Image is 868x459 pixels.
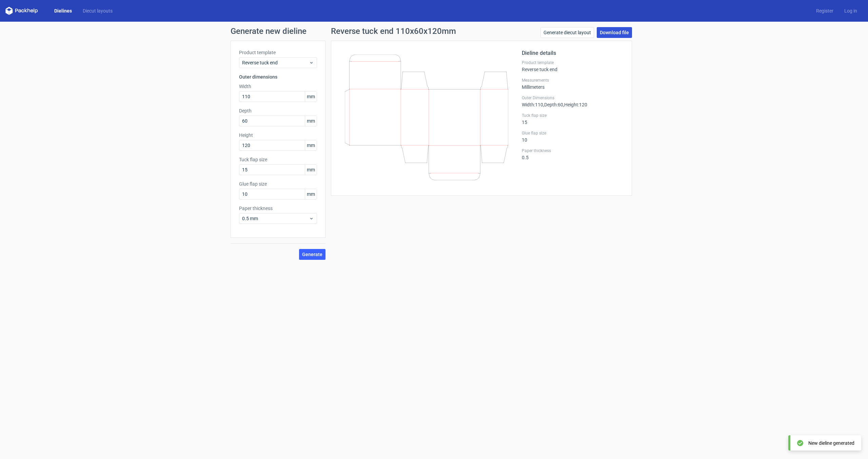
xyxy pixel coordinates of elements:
a: Download file [597,27,632,38]
label: Tuck flap size [239,156,317,163]
div: 0.5 [522,148,624,160]
a: Generate diecut layout [540,27,594,38]
label: Paper thickness [522,148,624,153]
h2: Dieline details [522,49,624,57]
span: mm [305,140,317,150]
div: Reverse tuck end [522,60,624,72]
label: Product template [239,49,317,56]
label: Measurements [522,78,624,83]
div: 10 [522,130,624,143]
a: Dielines [49,7,77,14]
a: Diecut layouts [77,7,118,14]
span: Width : 110 [522,102,543,107]
div: New dieline generated [808,440,854,446]
span: mm [305,165,317,175]
label: Product template [522,60,624,65]
span: , Height : 120 [563,102,587,107]
label: Glue flap size [239,181,317,187]
label: Tuck flap size [522,113,624,118]
span: Reverse tuck end [242,59,309,66]
h1: Generate new dieline [231,27,637,35]
button: Generate [299,249,325,260]
label: Glue flap size [522,130,624,136]
span: mm [305,189,317,199]
span: Generate [302,252,322,257]
span: , Depth : 60 [543,102,563,107]
span: mm [305,91,317,102]
label: Height [239,132,317,139]
label: Paper thickness [239,205,317,212]
label: Width [239,83,317,90]
a: Log in [839,7,863,14]
h3: Outer dimensions [239,74,317,80]
span: mm [305,116,317,126]
div: 15 [522,113,624,125]
span: 0.5 mm [242,215,309,222]
label: Depth [239,107,317,114]
a: Register [811,7,839,14]
label: Outer Dimensions [522,95,624,101]
h1: Reverse tuck end 110x60x120mm [331,27,456,35]
div: Millimeters [522,78,624,90]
